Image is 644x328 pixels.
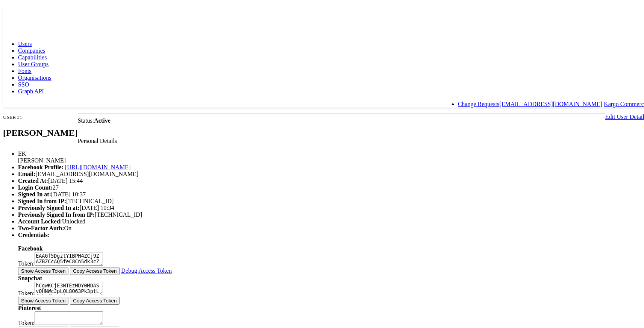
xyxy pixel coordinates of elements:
b: Created At: [18,176,48,182]
a: Graph API [18,87,44,93]
textarea: EAAGf5DgztYIBPH4ZCj9ZAZBZCcAQ5feC8Cn5dk3cZCC5tQeVsmZCqrxVtOlczbeFt5B2YYfnJ2nxLPq7iqeOuzimWFoX9H8d... [35,251,103,264]
a: Fonts [18,66,32,73]
b: Active [94,116,111,122]
b: Facebook [18,244,43,250]
small: USER #1 [3,113,22,118]
textarea: hCgwKCjE3NTEzMDY0MDASvQHNWcJpLOL8O63Pk3ptLfQkGfkeqPio__7-7TNmV0K_FEZ9SyPC7Vse_4gqmCCuGB3JzXQowafe... [35,280,103,294]
a: User Groups [18,59,48,66]
b: Signed In at: [18,190,51,196]
button: Copy Access Token [70,266,120,273]
a: Users [18,39,32,46]
h2: [PERSON_NAME] [3,126,78,137]
button: Show Access Token [18,295,68,303]
b: Previously Signed In at: [18,203,80,210]
b: Snapchat [18,273,42,280]
b: Facebook Profile: [18,162,64,169]
b: Signed In from IP: [18,196,66,203]
a: Capabilities [18,53,47,59]
b: Pinterest [18,303,41,310]
a: Organisations [18,73,52,79]
b: Email: [18,169,35,176]
a: Debug Access Token [121,266,172,272]
a: Change Requests [458,99,500,106]
a: [URL][DOMAIN_NAME] [65,162,130,169]
button: Copy Access Token [70,295,120,303]
b: Login Count: [18,183,53,189]
b: Credentials [18,230,48,237]
b: Account Locked: [18,217,62,223]
b: Two-Factor Auth: [18,223,64,230]
a: Companies [18,46,45,52]
a: [EMAIL_ADDRESS][DOMAIN_NAME] [499,99,602,106]
b: Previously Signed In from IP: [18,210,95,216]
button: Show Access Token [18,266,68,273]
a: SSO [18,80,29,86]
